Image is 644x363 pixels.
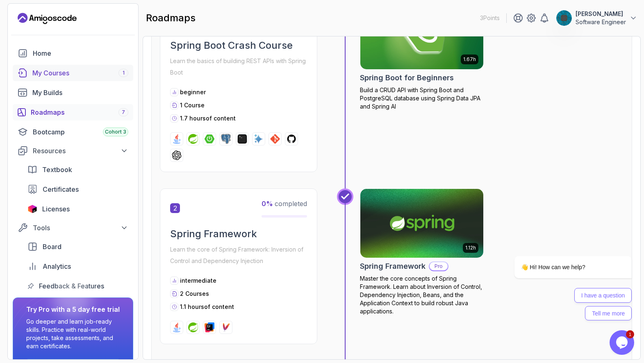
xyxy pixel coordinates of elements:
[42,204,70,214] span: Licenses
[33,127,128,137] div: Bootcamp
[576,10,626,18] p: [PERSON_NAME]
[13,104,133,120] a: roadmaps
[180,102,205,109] span: 1 Course
[32,68,128,78] div: My Courses
[465,245,476,251] p: 1.12h
[23,258,133,275] a: analytics
[23,181,133,197] a: certificates
[556,10,572,26] img: user profile image
[23,161,133,178] a: textbook
[180,303,234,311] p: 1.1 hours of content
[13,84,133,101] a: builds
[13,143,133,158] button: Resources
[172,150,182,160] img: chatgpt logo
[188,322,198,332] img: spring logo
[205,134,214,144] img: spring-boot logo
[170,203,180,213] span: 2
[23,278,133,294] a: feedback
[360,275,484,315] p: Master the core concepts of Spring Framework. Learn about Inversion of Control, Dependency Inject...
[360,72,454,84] h2: Spring Boot for Beginners
[205,322,214,332] img: intellij logo
[480,14,500,22] p: 3 Points
[180,277,216,285] p: intermediate
[170,55,307,78] p: Learn the basics of building REST APIs with Spring Boot
[360,188,484,315] a: Spring Framework card1.12hSpring FrameworkProMaster the core concepts of Spring Framework. Learn ...
[43,261,71,271] span: Analytics
[32,88,128,98] div: My Builds
[221,134,231,144] img: postgres logo
[360,189,483,258] img: Spring Framework card
[23,238,133,255] a: board
[43,184,79,194] span: Certificates
[430,262,448,270] p: Pro
[43,242,61,252] span: Board
[170,244,307,267] p: Learn the core of Spring Framework: Inversion of Control and Dependency Injection
[576,18,626,26] p: Software Engineer
[287,134,296,144] img: github logo
[13,220,133,235] button: Tools
[31,107,128,117] div: Roadmaps
[262,200,307,208] span: completed
[262,200,273,208] span: 0 %
[556,10,637,26] button: user profile image[PERSON_NAME]Software Engineer
[122,109,125,116] span: 7
[172,322,182,332] img: java logo
[123,70,125,76] span: 1
[13,45,133,61] a: home
[105,129,126,135] span: Cohort 3
[237,134,247,144] img: terminal logo
[26,318,120,350] p: Go deeper and learn job-ready skills. Practice with real-world projects, take assessments, and ea...
[18,12,77,25] a: Landing page
[13,65,133,81] a: courses
[188,134,198,144] img: spring logo
[488,182,636,326] iframe: chat widget
[221,322,231,332] img: maven logo
[39,281,104,291] span: Feedback & Features
[33,146,128,156] div: Resources
[33,223,128,233] div: Tools
[23,201,133,217] a: licenses
[146,11,196,25] h2: roadmaps
[360,261,426,272] h2: Spring Framework
[180,290,209,297] span: 2 Courses
[33,48,128,58] div: Home
[27,205,37,213] img: jetbrains icon
[170,39,307,52] h2: Spring Boot Crash Course
[180,114,236,123] p: 1.7 hours of content
[463,56,476,63] p: 1.67h
[180,88,206,96] p: beginner
[13,124,133,140] a: bootcamp
[170,227,307,240] h2: Spring Framework
[172,134,182,144] img: java logo
[42,165,72,175] span: Textbook
[254,134,264,144] img: ai logo
[360,86,484,111] p: Build a CRUD API with Spring Boot and PostgreSQL database using Spring Data JPA and Spring AI
[610,330,636,355] iframe: chat widget
[270,134,280,144] img: git logo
